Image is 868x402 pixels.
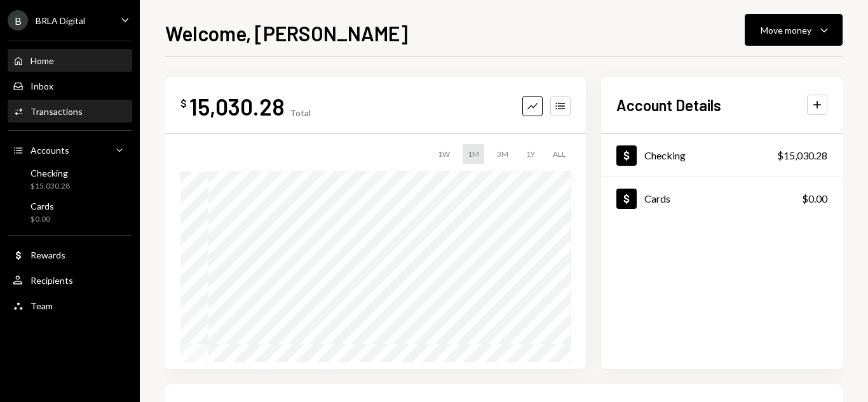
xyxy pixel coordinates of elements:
div: ALL [548,144,571,164]
a: Transactions [8,100,132,123]
div: Checking [644,149,686,161]
button: Move money [745,14,843,46]
div: $0.00 [31,214,54,225]
div: 1Y [521,144,540,164]
div: 1M [463,144,484,164]
a: Accounts [8,138,132,161]
a: Team [8,294,132,317]
a: Home [8,49,132,72]
div: Home [31,55,54,66]
div: 3M [492,144,513,164]
div: $ [180,97,187,110]
div: $15,030.28 [31,181,70,192]
div: Recipients [31,275,73,286]
div: Checking [31,168,70,178]
a: Inbox [8,74,132,97]
div: Inbox [31,81,53,91]
div: Total [290,107,311,118]
div: Rewards [31,250,65,260]
div: Cards [31,201,54,211]
div: Move money [761,23,811,37]
h2: Account Details [616,95,721,116]
div: 1W [433,144,455,164]
div: BRLA Digital [36,15,85,26]
h1: Welcome, [PERSON_NAME] [165,20,408,46]
div: 15,030.28 [189,92,285,121]
div: Transactions [31,106,83,117]
div: $0.00 [802,191,827,206]
a: Cards$0.00 [8,197,132,227]
a: Checking$15,030.28 [601,134,843,177]
a: Cards$0.00 [601,177,843,220]
a: Checking$15,030.28 [8,164,132,194]
div: Accounts [31,145,69,156]
a: Rewards [8,243,132,266]
div: B [8,10,28,30]
div: $15,030.28 [777,148,827,163]
div: Team [31,300,53,311]
div: Cards [644,192,670,204]
a: Recipients [8,269,132,291]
